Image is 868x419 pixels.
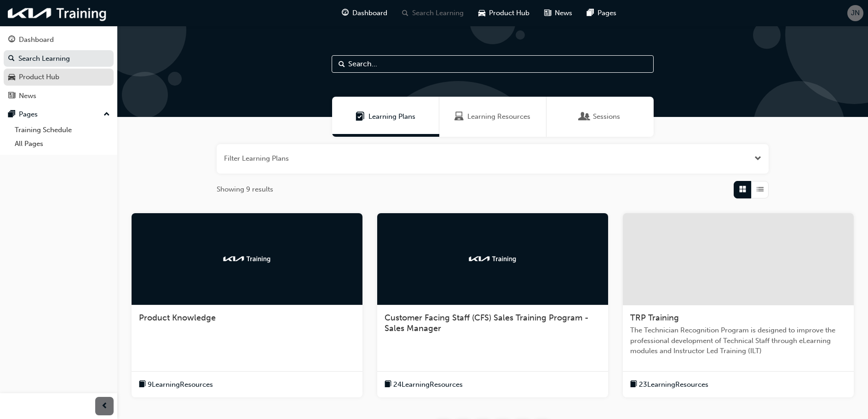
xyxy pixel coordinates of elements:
[630,325,846,356] span: The Technician Recognition Program is designed to improve the professional development of Technic...
[630,379,637,390] span: book-icon
[4,29,114,106] button: DashboardSearch LearningProduct HubNews
[352,8,387,18] span: Dashboard
[332,97,439,137] a: Learning PlansLearning Plans
[19,91,36,101] div: News
[5,4,110,23] img: kia-training
[851,8,860,18] span: JN
[11,123,114,137] a: Training Schedule
[4,69,114,86] a: Product Hub
[101,401,108,412] span: prev-icon
[4,50,114,67] a: Search Learning
[593,111,620,122] span: Sessions
[385,313,589,334] span: Customer Facing Staff (CFS) Sales Training Program - Sales Manager
[334,4,395,23] a: guage-iconDashboard
[580,4,624,23] a: pages-iconPages
[439,97,546,137] a: Learning ResourcesLearning Resources
[580,111,589,122] span: Sessions
[598,8,616,18] span: Pages
[467,254,518,263] img: kia-training
[217,184,273,195] span: Showing 9 results
[385,379,463,390] button: book-icon24LearningResources
[754,153,761,164] button: Open the filter
[587,7,594,19] span: pages-icon
[739,184,746,195] span: Grid
[639,379,708,390] span: 23 Learning Resources
[148,379,213,390] span: 9 Learning Resources
[385,379,391,390] span: book-icon
[8,111,15,119] span: pages-icon
[623,213,854,398] a: TRP TrainingThe Technician Recognition Program is designed to improve the professional developmen...
[8,92,15,100] span: news-icon
[630,379,708,390] button: book-icon23LearningResources
[8,36,15,44] span: guage-icon
[489,8,529,18] span: Product Hub
[395,4,471,23] a: search-iconSearch Learning
[332,55,654,73] input: Search...
[103,109,110,121] span: up-icon
[555,8,572,18] span: News
[377,213,608,398] a: kia-trainingCustomer Facing Staff (CFS) Sales Training Program - Sales Managerbook-icon24Learning...
[546,97,654,137] a: SessionsSessions
[412,8,464,18] span: Search Learning
[339,59,345,70] span: Search
[4,31,114,48] a: Dashboard
[356,111,365,122] span: Learning Plans
[4,106,114,123] button: Pages
[4,87,114,105] a: News
[19,72,59,82] div: Product Hub
[132,213,362,398] a: kia-trainingProduct Knowledgebook-icon9LearningResources
[11,137,114,151] a: All Pages
[544,7,551,19] span: news-icon
[222,254,272,263] img: kia-training
[393,379,463,390] span: 24 Learning Resources
[630,313,679,323] span: TRP Training
[139,379,146,390] span: book-icon
[19,35,54,45] div: Dashboard
[847,5,863,21] button: JN
[342,7,349,19] span: guage-icon
[139,379,213,390] button: book-icon9LearningResources
[478,7,485,19] span: car-icon
[8,55,15,63] span: search-icon
[454,111,464,122] span: Learning Resources
[471,4,537,23] a: car-iconProduct Hub
[537,4,580,23] a: news-iconNews
[467,111,530,122] span: Learning Resources
[8,73,15,81] span: car-icon
[19,109,38,120] div: Pages
[757,184,764,195] span: List
[402,7,408,19] span: search-icon
[368,111,415,122] span: Learning Plans
[139,313,216,323] span: Product Knowledge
